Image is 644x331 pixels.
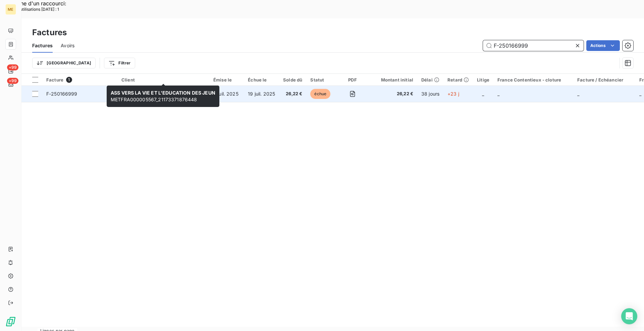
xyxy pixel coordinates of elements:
[121,77,205,82] div: Client
[244,86,279,102] td: 19 juil. 2025
[5,79,16,90] a: +99
[61,42,74,49] span: Avoirs
[66,77,72,83] span: 1
[7,64,18,70] span: +99
[477,77,489,82] div: Litige
[5,66,16,76] a: +99
[310,77,332,82] div: Statut
[577,77,631,82] div: Facture / Echéancier
[5,316,16,327] img: Logo LeanPay
[373,91,413,97] span: 26,22 €
[482,91,484,97] span: _
[310,89,330,99] span: échue
[104,58,135,68] button: Filtrer
[283,91,302,97] span: 26,22 €
[577,91,579,97] span: _
[209,86,244,102] td: 4 juil. 2025
[483,40,584,51] input: Rechercher
[373,77,413,82] div: Montant initial
[639,91,641,97] span: _
[447,77,469,82] div: Retard
[32,58,96,68] button: [GEOGRAPHIC_DATA]
[586,40,620,51] button: Actions
[32,42,53,49] span: Factures
[497,91,499,97] span: _
[32,26,67,39] h3: Factures
[621,308,637,324] div: Open Intercom Messenger
[213,77,240,82] div: Émise le
[111,90,215,96] span: ASS VERS LA VIE ET L'EDUCATION DES JEUN
[46,91,77,97] span: F-250166999
[421,77,439,82] div: Délai
[7,78,18,84] span: +99
[248,77,275,82] div: Échue le
[46,77,63,82] span: Facture
[417,86,443,102] td: 38 jours
[111,90,215,102] span: METFRA000005567_21173371876448
[283,77,302,82] div: Solde dû
[447,91,459,97] span: +23 j
[497,77,569,82] div: France Contentieux - cloture
[340,77,365,82] div: PDF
